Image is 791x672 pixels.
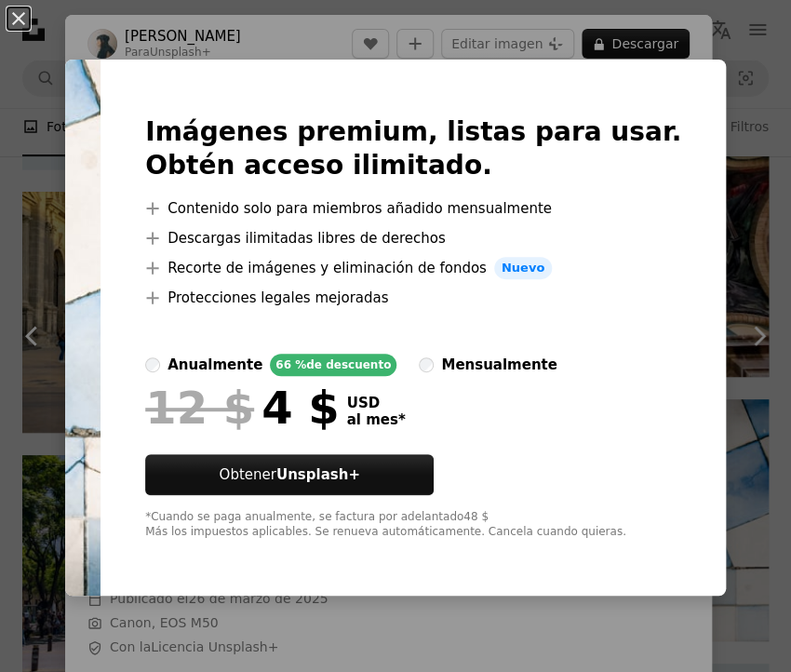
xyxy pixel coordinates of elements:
[168,354,262,376] div: anualmente
[65,60,101,596] img: premium_photo-1742942072977-714cc75f9870
[145,454,434,495] button: ObtenerUnsplash+
[145,510,681,540] div: *Cuando se paga anualmente, se factura por adelantado 48 $ Más los impuestos aplicables. Se renue...
[145,383,339,432] div: 4 $
[145,383,254,432] span: 12 $
[441,354,556,376] div: mensualmente
[145,115,681,182] h2: Imágenes premium, listas para usar. Obtén acceso ilimitado.
[145,257,681,279] li: Recorte de imágenes y eliminación de fondos
[145,357,160,372] input: anualmente66 %de descuento
[276,466,360,483] strong: Unsplash+
[419,357,434,372] input: mensualmente
[145,227,681,249] li: Descargas ilimitadas libres de derechos
[494,257,552,279] span: Nuevo
[145,197,681,220] li: Contenido solo para miembros añadido mensualmente
[347,395,406,411] span: USD
[145,287,681,309] li: Protecciones legales mejoradas
[270,354,396,376] div: 66 % de descuento
[347,411,406,428] span: al mes *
